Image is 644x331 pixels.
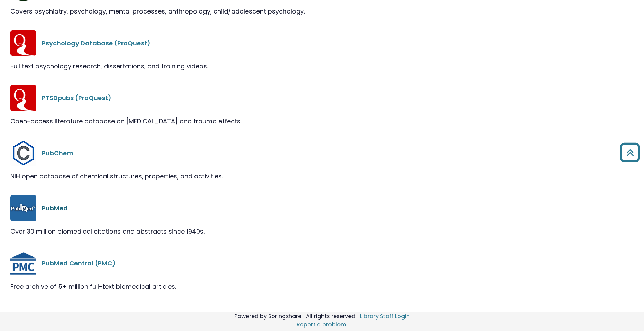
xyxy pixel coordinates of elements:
[233,312,303,320] div: Powered by Springshare.
[42,94,111,102] a: PTSDpubs (ProQuest)
[297,321,347,329] a: Report a problem.
[10,227,423,236] div: Over 30 million biomedical citations and abstracts since 1940s.
[42,204,68,212] a: PubMed
[42,39,151,47] a: Psychology Database (ProQuest)
[42,149,73,157] a: PubChem
[360,312,410,320] a: Library Staff Login
[10,116,423,126] div: Open-access literature database on [MEDICAL_DATA] and trauma effects.
[10,7,423,16] div: Covers psychiatry, psychology, mental processes, anthropology, child/adolescent psychology.
[617,146,642,159] a: Back to Top
[42,259,116,268] a: PubMed Central (PMC)
[10,61,423,71] div: Full text psychology research, dissertations, and training videos.
[10,282,423,291] div: Free archive of 5+ million full-text biomedical articles.
[305,312,357,320] div: All rights reserved.
[10,172,423,181] div: NIH open database of chemical structures, properties, and activities.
